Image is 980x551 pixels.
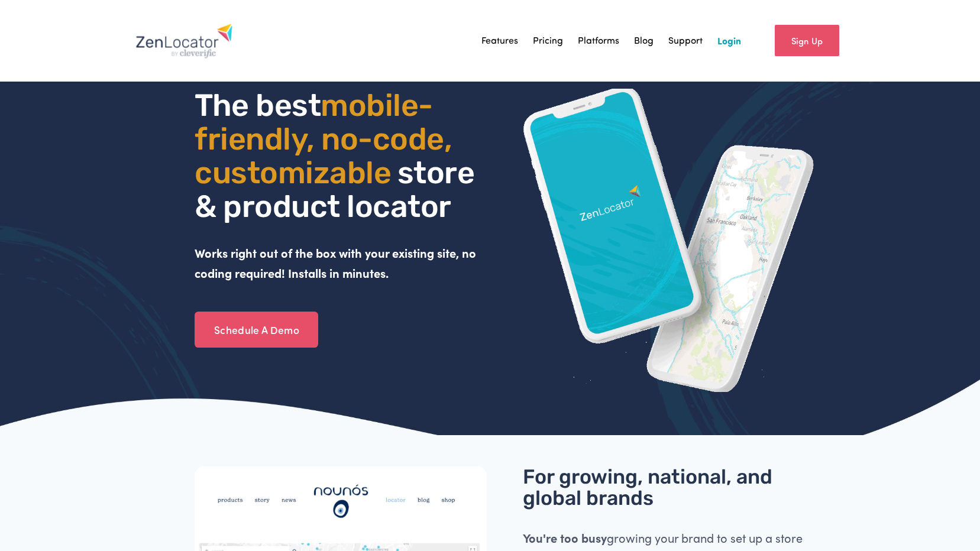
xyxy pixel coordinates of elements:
[634,32,654,50] a: Blog
[533,32,563,50] a: Pricing
[523,465,777,510] span: For growing, national, and global brands
[195,87,458,191] span: mobile- friendly, no-code, customizable
[195,245,479,281] strong: Works right out of the box with your existing site, no coding required! Installs in minutes.
[775,25,839,56] a: Sign Up
[523,89,815,392] img: ZenLocator phone mockup gif
[195,312,318,348] a: Schedule A Demo
[717,32,741,50] a: Login
[523,530,607,546] strong: You're too busy
[195,154,481,225] span: store & product locator
[195,87,321,124] span: The best
[135,23,233,59] img: Zenlocator
[668,32,703,50] a: Support
[578,32,619,50] a: Platforms
[481,32,518,50] a: Features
